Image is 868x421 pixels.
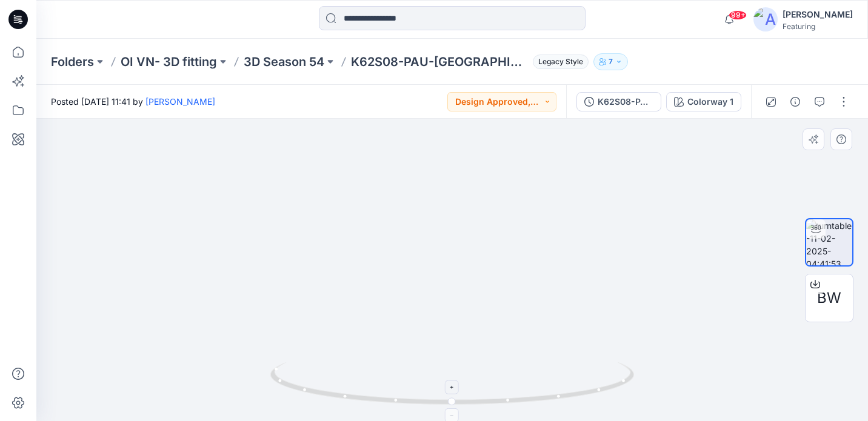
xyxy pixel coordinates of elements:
img: avatar [753,7,778,31]
a: 3D Season 54 [244,53,324,70]
span: Posted [DATE] 11:41 by [51,95,215,108]
div: K62S08-PAU-[GEOGRAPHIC_DATA]-54B- RM 3D before [598,95,653,108]
p: 7 [609,55,613,68]
div: Featuring [783,22,853,31]
button: K62S08-PAU-[GEOGRAPHIC_DATA]-54B- RM 3D before [576,92,661,111]
button: Legacy Style [528,53,589,70]
button: Details [786,92,805,111]
button: 7 [593,53,628,70]
a: Folders [51,53,94,70]
span: BW [817,287,841,309]
a: [PERSON_NAME] [145,96,215,107]
a: OI VN- 3D fitting [121,53,217,70]
button: Colorway 1 [666,92,741,111]
img: turntable-11-02-2025-04:41:53 [806,219,852,265]
div: Colorway 1 [687,95,733,108]
span: Legacy Style [533,55,589,69]
p: K62S08-PAU-[GEOGRAPHIC_DATA]-54B- RM 3D before [351,53,528,70]
span: 99+ [729,10,747,20]
div: [PERSON_NAME] [783,7,853,22]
